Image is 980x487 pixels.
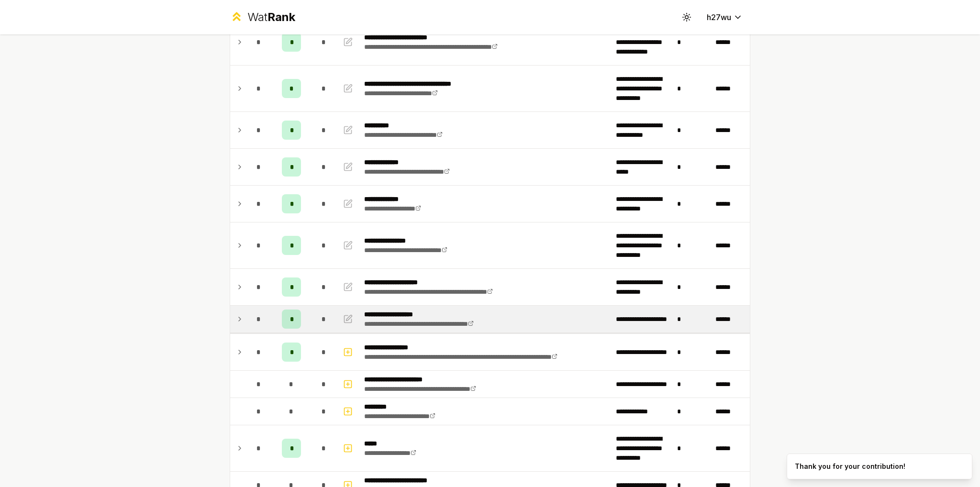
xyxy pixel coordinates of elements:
a: WatRank [230,10,295,25]
span: Rank [267,10,295,24]
span: h27wu [707,11,731,23]
div: Thank you for your contribution! [795,462,905,471]
div: Wat [247,10,295,25]
button: h27wu [699,9,750,26]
